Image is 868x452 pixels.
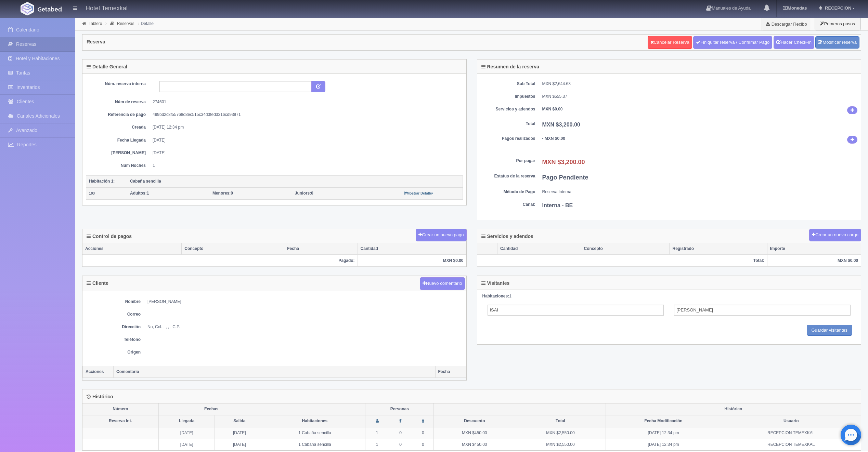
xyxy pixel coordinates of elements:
[815,36,859,49] a: Modificar reserva
[815,17,860,30] button: Primeros pasos
[606,415,721,427] th: Fecha Modificación
[481,64,540,69] h4: Resumen de la reserva
[358,255,466,267] th: MXN $0.00
[182,243,284,255] th: Concepto
[83,366,114,378] th: Acciones
[86,324,141,330] dt: Dirección
[807,325,853,336] input: Guardar visitantes
[87,64,127,69] h4: Detalle General
[412,439,434,451] td: 0
[389,439,412,451] td: 0
[481,189,535,195] dt: Método de Pago
[481,234,533,239] h4: Servicios y adendos
[87,394,113,399] h4: Histórico
[295,191,313,196] span: 0
[86,349,141,355] dt: Origen
[159,403,264,415] th: Fechas
[481,136,535,142] dt: Pagos realizados
[87,39,105,44] h4: Reserva
[295,191,311,196] strong: Juniors:
[767,255,861,267] th: MXN $0.00
[581,243,670,255] th: Concepto
[482,294,509,298] strong: Habitaciones:
[721,439,861,451] td: RECEPCION TEMEXKAL
[82,243,182,255] th: Acciones
[481,281,510,286] h4: Visitantes
[82,403,159,415] th: Número
[670,243,767,255] th: Registrado
[721,415,861,427] th: Usuario
[117,21,134,26] a: Reservas
[130,191,147,196] strong: Adultos:
[38,6,62,12] img: Getabed
[515,427,606,439] td: MXN $2,550.00
[264,439,365,451] td: 1 Cabaña sencilla
[114,366,436,378] th: Comentario
[91,112,146,118] dt: Referencia de pago
[481,106,535,112] dt: Servicios y adendos
[153,99,458,105] dd: 274601
[435,366,466,378] th: Fecha
[774,36,814,49] a: Hacer Check-In
[21,2,34,15] img: Getabed
[215,415,264,427] th: Salida
[212,191,231,196] strong: Menores:
[153,112,458,118] dd: 499bd2c8f55768d3ec515c34d3fed3316cd93971
[82,415,159,427] th: Reserva Int.
[606,403,861,415] th: Histórico
[153,124,458,130] dd: [DATE] 12:34 pm
[542,202,573,208] b: Interna - BE
[86,3,128,12] h4: Hotel Temexkal
[674,305,851,316] input: Apellidos del Adulto
[153,137,458,143] dd: [DATE]
[358,243,466,255] th: Cantidad
[434,439,515,451] td: MXN $450.00
[91,163,146,169] dt: Núm Noches
[606,427,721,439] td: [DATE] 12:34 pm
[542,94,858,99] dd: MXN $555.37
[87,234,132,239] h4: Control de pagos
[127,175,463,187] th: Cabaña sencilla
[412,427,434,439] td: 0
[515,415,606,427] th: Total
[416,229,466,241] button: Crear un nuevo pago
[365,403,434,415] th: Personas
[153,150,458,156] dd: [DATE]
[404,191,433,195] small: Mostrar Detalle
[136,20,155,27] li: Detalle
[420,277,465,290] button: Nuevo comentario
[264,415,365,427] th: Habitaciones
[481,94,535,99] dt: Impuestos
[542,136,565,141] b: - MXN $0.00
[87,281,108,286] h4: Cliente
[542,189,858,195] dd: Reserva Interna
[477,255,767,267] th: Total:
[147,299,463,305] dd: [PERSON_NAME]
[497,243,581,255] th: Cantidad
[159,427,215,439] td: [DATE]
[89,21,102,26] a: Tablero
[404,191,433,196] a: Mostrar Detalle
[482,293,856,299] div: 1
[130,191,149,196] span: 1
[434,415,515,427] th: Descuento
[481,81,535,87] dt: Sub Total
[212,191,233,196] span: 0
[215,439,264,451] td: [DATE]
[91,81,146,87] dt: Núm. reserva interna
[264,427,365,439] td: 1 Cabaña sencilla
[481,158,535,164] dt: Por pagar
[365,439,389,451] td: 1
[91,124,146,130] dt: Creada
[648,36,692,49] a: Cancelar Reserva
[147,324,463,330] dd: No, Col. , , , , C.P.
[542,174,588,181] b: Pago Pendiente
[542,107,563,111] b: MXN $0.00
[89,179,115,184] b: Habitación 1:
[82,255,358,267] th: Pagado:
[91,99,146,105] dt: Núm de reserva
[823,5,851,11] span: RECEPCION
[365,427,389,439] td: 1
[86,337,141,343] dt: Teléfono
[762,17,811,31] a: Descargar Recibo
